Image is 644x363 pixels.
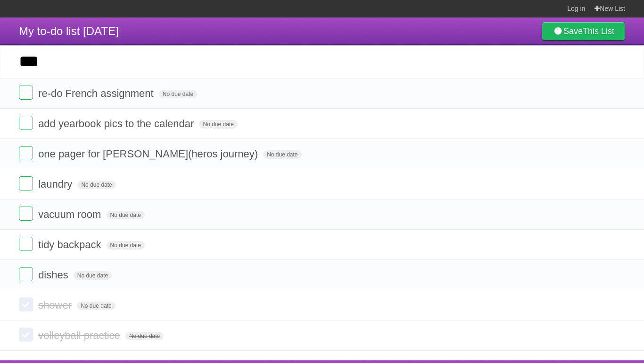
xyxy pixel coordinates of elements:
span: No due date [77,181,116,189]
span: No due date [199,120,237,129]
span: No due date [74,271,112,280]
span: No due date [107,241,145,250]
span: tidy backpack [38,239,103,251]
label: Done [19,146,33,160]
span: add yearbook pics to the calendar [38,118,196,130]
a: SaveThis List [542,22,625,41]
span: re-do French assignment [38,87,156,99]
label: Done [19,328,33,342]
label: Done [19,297,33,311]
span: My to-do list [DATE] [19,25,119,37]
span: dishes [38,269,71,281]
label: Done [19,176,33,190]
label: Done [19,116,33,130]
span: No due date [159,90,197,98]
span: one pager for [PERSON_NAME](heros journey) [38,148,260,160]
label: Done [19,86,33,100]
span: volleyball practice [38,329,123,341]
span: laundry [38,178,74,190]
span: shower [38,299,74,311]
span: vacuum room [38,208,103,220]
b: This List [583,26,614,36]
span: No due date [263,150,301,159]
span: No due date [125,332,164,340]
span: No due date [77,302,115,310]
label: Done [19,267,33,281]
label: Done [19,207,33,221]
span: No due date [107,211,145,219]
label: Done [19,237,33,251]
